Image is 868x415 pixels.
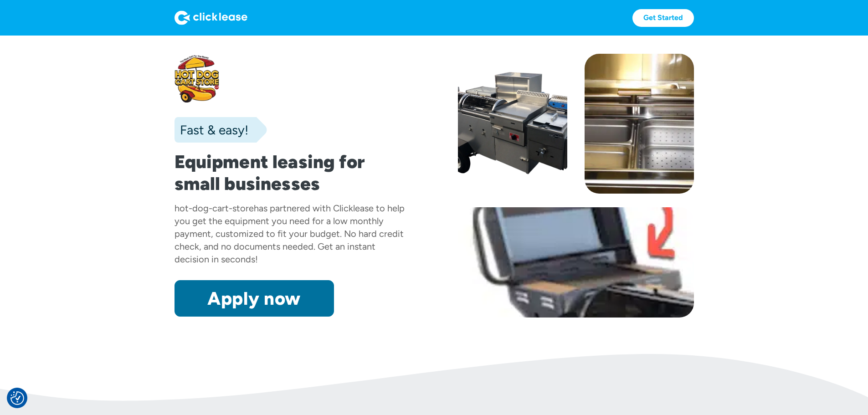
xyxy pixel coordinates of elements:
div: Fast & easy! [175,121,248,139]
div: hot-dog-cart-store [175,203,254,214]
button: Consent Preferences [10,391,24,405]
img: Revisit consent button [10,391,24,405]
img: Logo [175,10,247,25]
a: Apply now [175,280,334,317]
a: Get Started [632,9,694,27]
h1: Equipment leasing for small businesses [175,151,411,195]
div: has partnered with Clicklease to help you get the equipment you need for a low monthly payment, c... [175,203,405,265]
